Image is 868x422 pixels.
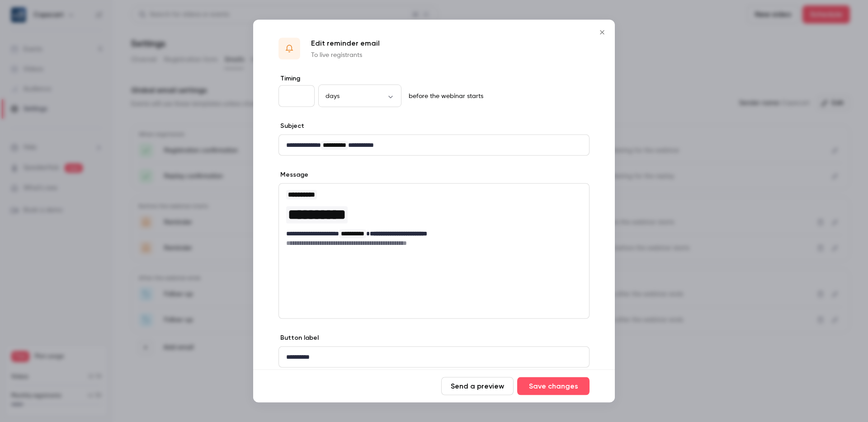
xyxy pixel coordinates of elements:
button: Send a preview [441,377,514,395]
div: days [318,91,401,100]
p: before the webinar starts [405,92,483,101]
div: editor [279,347,589,367]
button: Close [593,23,611,42]
p: To live registrants [311,51,380,60]
div: editor [279,184,589,253]
p: Edit reminder email [311,38,380,49]
label: Message [278,170,308,179]
div: editor [279,135,589,155]
label: Subject [278,122,304,131]
button: Save changes [517,377,590,395]
label: Timing [278,74,590,83]
label: Button label [278,333,319,342]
